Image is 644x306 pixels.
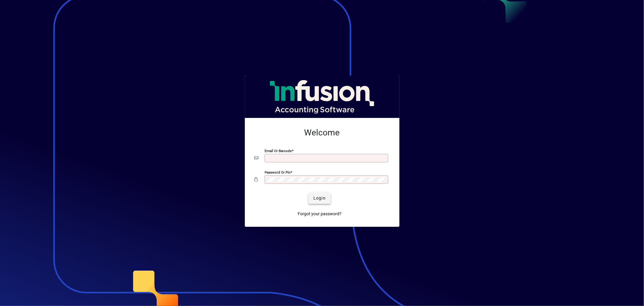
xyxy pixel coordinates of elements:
span: Forgot your password? [298,211,341,217]
a: Forgot your password? [295,209,344,220]
mat-label: Email or Barcode [265,148,292,153]
button: Login [309,193,331,204]
mat-label: Password or Pin [265,170,291,174]
span: Login [313,195,326,201]
h2: Welcome [255,128,390,138]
